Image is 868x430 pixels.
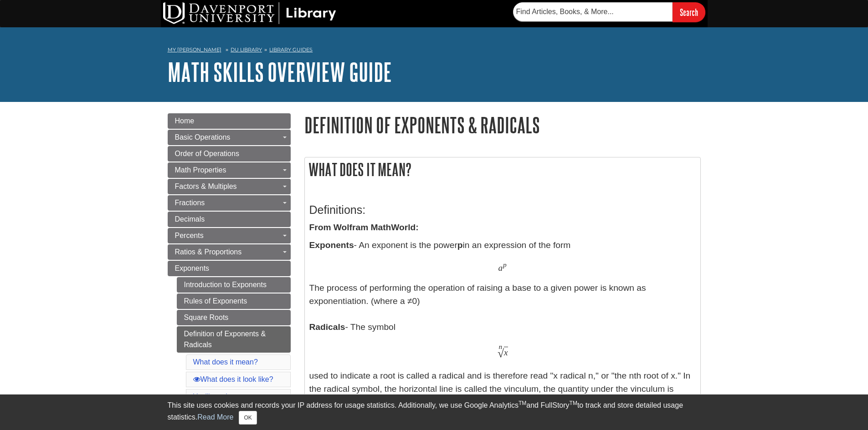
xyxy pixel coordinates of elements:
a: What does it mean? [193,358,258,366]
span: Order of Operations [175,150,239,157]
a: Ratios & Proportions [168,244,291,260]
a: Math Skills Overview Guide [168,58,392,86]
a: What does it look like? [193,375,273,383]
a: Decimals [168,212,291,227]
a: Read More [197,413,233,421]
a: Basic Operations [168,130,291,145]
a: Percents [168,228,291,243]
img: DU Library [163,2,336,24]
a: Introduction to Exponents [177,277,291,293]
span: √ [498,347,504,361]
a: Exponents [168,261,291,276]
span: n [499,343,503,351]
h1: Definition of Exponents & Radicals [304,113,701,137]
a: Factors & Multiples [168,179,291,194]
form: Searches DU Library's articles, books, and more [513,2,705,22]
b: Radicals [309,322,345,332]
a: Rules of Exponents [177,293,291,309]
sup: TM [519,400,526,406]
span: p [503,261,507,269]
a: Square Roots [177,310,291,325]
a: DU Library [231,46,262,53]
a: Library Guides [269,46,313,53]
span: Math Properties [175,166,226,174]
span: Percents [175,232,204,239]
span: Decimals [175,215,205,223]
span: x [504,347,508,358]
span: a [498,263,503,273]
sup: TM [570,400,577,406]
b: p [457,240,463,250]
span: Home [175,117,195,125]
span: Ratios & Proportions [175,248,242,256]
a: Home [168,113,291,129]
h3: Definitions: [309,203,696,217]
div: This site uses cookies and records your IP address for usage statistics. Additionally, we use Goo... [168,400,701,425]
nav: breadcrumb [168,44,701,58]
b: Exponents [309,240,354,250]
a: Definition of Exponents & Radicals [177,326,291,353]
input: Find Articles, Books, & More... [513,2,673,21]
span: Exponents [175,264,210,272]
a: You'll use it... [193,393,236,400]
button: Close [239,411,257,425]
span: Basic Operations [175,133,231,141]
a: My [PERSON_NAME] [168,46,221,54]
input: Search [673,2,705,22]
a: Order of Operations [168,146,291,162]
span: Factors & Multiples [175,182,237,190]
span: Fractions [175,199,205,207]
h2: What does it mean? [305,157,700,182]
a: Fractions [168,195,291,211]
a: Math Properties [168,162,291,178]
strong: From Wolfram MathWorld: [309,223,419,232]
